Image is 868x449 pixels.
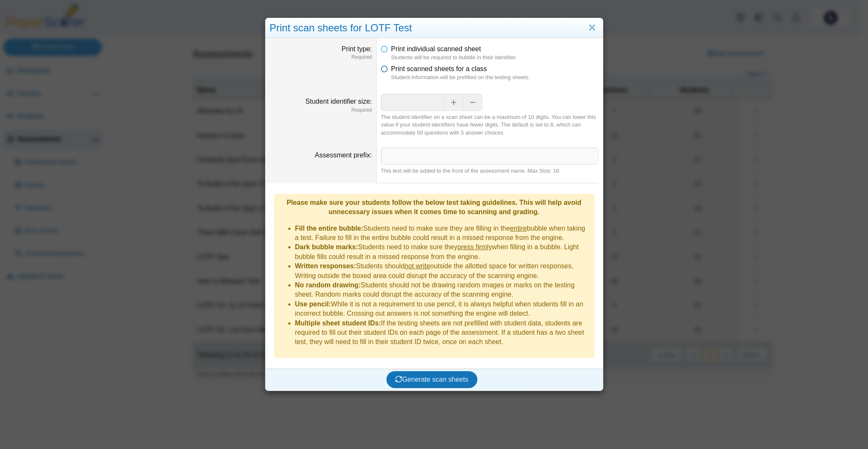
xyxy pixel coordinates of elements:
[510,225,527,232] u: entire
[463,94,482,111] button: Decrease
[287,199,581,215] b: Please make sure your students follow the below test taking guidelines. This will help avoid unne...
[444,94,463,111] button: Increase
[386,371,477,388] button: Generate scan sheets
[295,262,356,270] b: Written responses:
[295,242,590,262] li: Students need to make sure they when filling in a bubble. Light bubble fills could result in a mi...
[342,45,372,52] label: Print type
[295,281,590,300] li: Students should not be drawing random images or marks on the testing sheet. Random marks could di...
[381,113,599,137] div: The student identifier on a scan sheet can be a maximum of 10 digits. You can lower this value if...
[305,98,372,105] label: Student identifier size
[266,18,603,38] div: Print scan sheets for LOTF Test
[457,243,492,251] u: press firmly
[295,224,590,243] li: Students need to make sure they are filling in the bubble when taking a test. Failure to fill in ...
[295,300,331,308] b: Use pencil:
[391,65,487,72] span: Print scanned sheets for a class
[391,74,599,81] dfn: Student information will be prefilled on the testing sheets.
[270,107,372,114] dfn: Required
[295,320,381,327] b: Multiple sheet student IDs:
[586,21,599,35] a: Close
[270,54,372,61] dfn: Required
[395,376,468,383] span: Generate scan sheets
[405,262,430,270] u: not write
[295,281,361,289] b: No random drawing:
[295,225,364,232] b: Fill the entire bubble:
[315,152,372,159] label: Assessment prefix
[391,54,599,61] dfn: Students will be required to bubble in their identifier.
[295,319,590,347] li: If the testing sheets are not prefilled with student data, students are required to fill out thei...
[295,262,590,281] li: Students should outside the allotted space for written responses. Writing outside the boxed area ...
[295,243,358,251] b: Dark bubble marks:
[295,300,590,319] li: While it is not a requirement to use pencil, it is always helpful when students fill in an incorr...
[391,45,481,52] span: Print individual scanned sheet
[381,167,599,175] div: This text will be added to the front of the assessment name. Max Size: 16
